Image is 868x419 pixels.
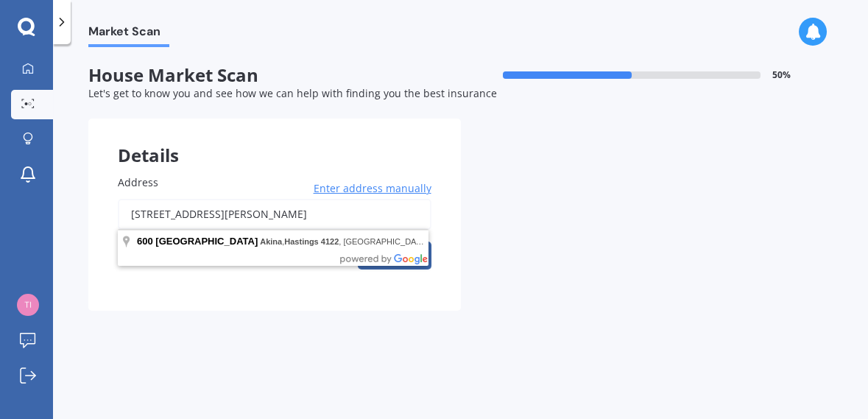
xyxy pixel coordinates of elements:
span: 4122 [321,237,339,246]
div: Details [88,119,461,163]
img: 197bd7e0ffc1121ed91022805f1ad6af [17,294,39,316]
span: , , [GEOGRAPHIC_DATA] [260,237,428,246]
span: [GEOGRAPHIC_DATA] [155,236,258,247]
span: 600 [137,236,153,247]
input: Enter address [118,199,431,230]
span: Address [118,175,158,189]
span: House Market Scan [88,65,461,86]
span: Enter address manually [314,181,431,196]
span: Akina [260,237,282,246]
span: Market Scan [88,24,169,44]
span: Let's get to know you and see how we can help with finding you the best insurance [88,86,497,100]
span: 50 % [772,70,791,80]
span: Hastings [284,237,318,246]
